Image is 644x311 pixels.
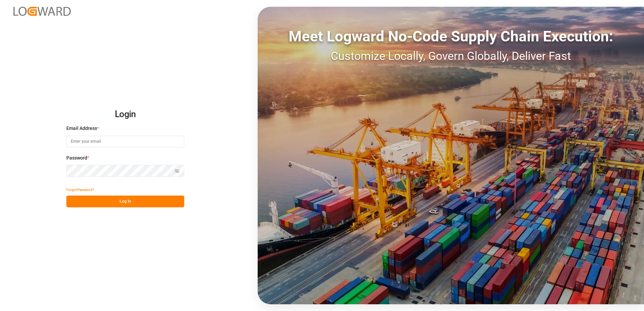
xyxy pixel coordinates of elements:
[66,125,97,132] span: Email Address
[66,154,87,162] span: Password
[66,136,184,147] input: Enter your email
[66,196,184,207] button: Log In
[66,184,94,196] button: Forgot Password?
[66,104,184,125] h2: Login
[258,25,644,47] div: Meet Logward No-Code Supply Chain Execution:
[258,47,644,65] div: Customize Locally, Govern Globally, Deliver Fast
[13,7,71,16] img: Logward_new_orange.png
